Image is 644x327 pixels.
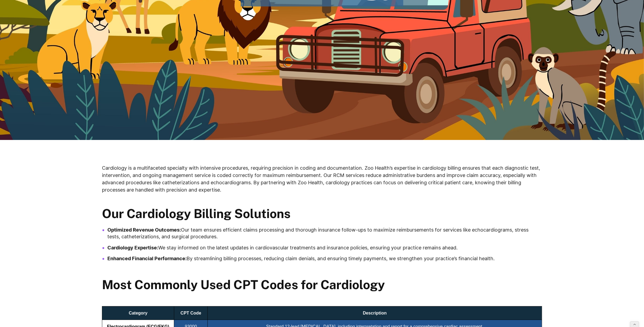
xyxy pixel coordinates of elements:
li: Our team ensures efficient claims processing and thorough insurance follow-ups to maximize reimbu... [107,226,542,240]
strong: Enhanced Financial Performance: [107,256,187,261]
strong: Optimized Revenue Outcomes: [107,227,181,233]
li: By streamlining billing processes, reducing claim denials, and ensuring timely payments, we stren... [107,255,542,262]
strong: Our Cardiology Billing Solutions [102,206,290,221]
h2: Most Commonly Used CPT Codes for Cardiology [102,277,542,292]
p: ‍ [102,296,542,303]
th: CPT Code [174,306,207,320]
p: ‍ [102,267,542,275]
th: Category [102,306,174,320]
p: Cardiology is a multifaceted specialty with intensive procedures, requiring precision in coding a... [102,164,542,193]
strong: Cardiology Expertise: [107,245,158,251]
p: ‍ [102,196,542,203]
li: We stay informed on the latest updates in cardiovascular treatments and insurance policies, ensur... [107,244,542,251]
th: Description [208,306,542,320]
